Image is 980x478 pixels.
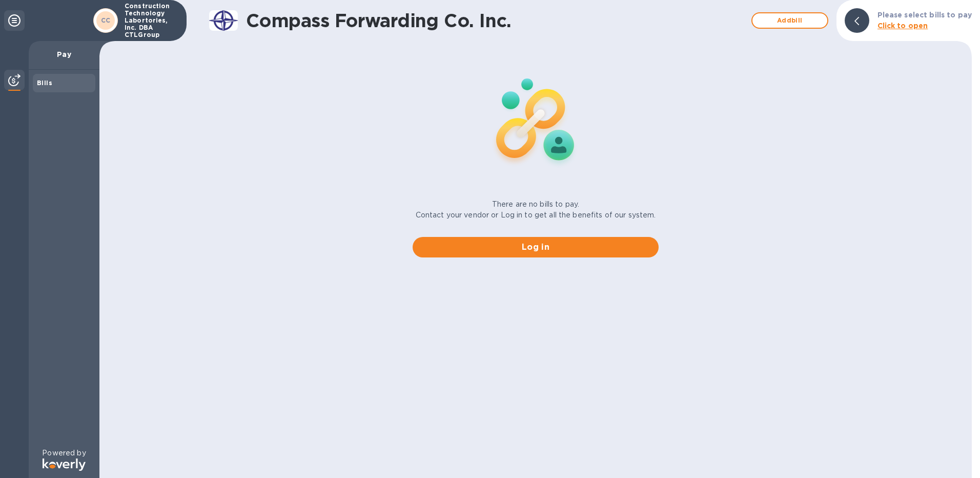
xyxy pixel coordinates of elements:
p: Powered by [42,448,86,459]
b: CC [101,16,111,24]
button: Log in [413,237,659,257]
button: Addbill [751,12,828,29]
p: There are no bills to pay. Contact your vendor or Log in to get all the benefits of our system. [416,199,656,221]
b: Click to open [877,22,928,30]
b: Bills [37,79,52,87]
p: Pay [37,49,91,59]
b: Please select bills to pay [877,11,972,19]
span: Add bill [761,14,819,27]
h1: Compass Forwarding Co. Inc. [246,10,746,31]
img: Logo [43,459,86,471]
span: Log in [421,241,650,253]
p: Construction Technology Labortories, Inc. DBA CTLGroup [125,3,176,38]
